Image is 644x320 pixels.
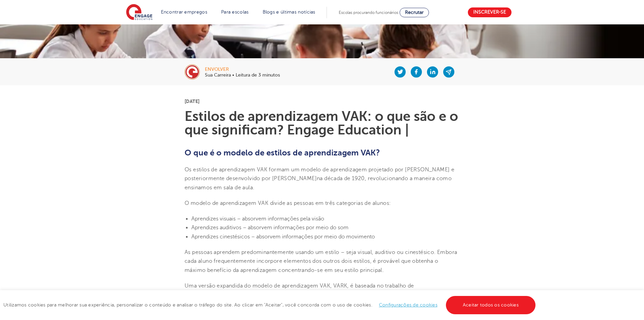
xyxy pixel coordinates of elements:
[185,99,199,104] font: [DATE]
[191,225,349,231] font: Aprendizes auditivos – absorvem informações por meio do som
[185,283,414,298] font: Uma versão expandida do modelo de aprendizagem VAK, VARK, é baseada no trabalho de [PERSON_NAME] ...
[400,8,429,17] a: Recrutar
[205,67,229,72] font: envolver
[126,4,152,21] img: Engajar a Educação
[468,7,511,17] a: Inscrever-se
[3,303,372,308] font: Utilizamos cookies para melhorar sua experiência, personalizar o conteúdo e analisar o tráfego do...
[191,216,324,222] font: Aprendizes visuais – absorvem informações pela visão
[191,234,375,240] font: Aprendizes cinestésicos – absorvem informações por meio do movimento
[253,185,254,191] font: .
[205,72,280,78] font: Sua Carreira • Leitura de 3 minutos
[221,9,249,15] a: Para escolas
[185,175,452,190] font: na década de 1920, revolucionando a maneira como ensinamos em sala de aula
[185,200,391,206] font: O modelo de aprendizagem VAK divide as pessoas em três categorias de alunos:
[379,302,437,307] a: Configurações de cookies
[185,148,380,157] font: O que é o modelo de estilos de aprendizagem VAK?
[473,10,506,15] font: Inscrever-se
[463,302,519,307] font: Aceitar todos os cookies
[446,296,535,314] a: Aceitar todos os cookies
[405,10,424,15] font: Recrutar
[185,109,458,137] font: Estilos de aprendizagem VAK: o que são e o que significam? Engage Education |
[263,9,315,15] a: Blogs e últimas notícias
[185,249,457,273] font: As pessoas aprendem predominantemente usando um estilo – seja visual, auditivo ou cinestésico. Em...
[185,167,454,182] font: Os estilos de aprendizagem VAK formam um modelo de aprendizagem projetado por [PERSON_NAME] e pos...
[161,9,207,15] a: Encontrar empregos
[339,10,398,15] font: Escolas procurando funcionários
